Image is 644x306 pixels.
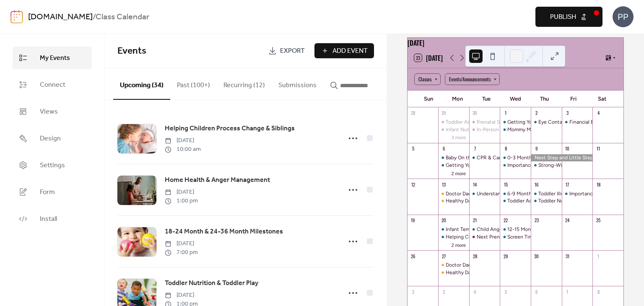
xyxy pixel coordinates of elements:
[410,253,416,259] div: 26
[502,217,509,223] div: 22
[441,217,447,223] div: 20
[13,154,92,176] a: Settings
[613,6,634,27] div: PP
[500,126,531,133] div: Mommy Milestones & Creating Kindness
[446,154,539,161] div: Baby On the Move & Staying Out of Debt
[40,161,65,171] span: Settings
[165,278,258,289] a: Toddler Nutrition & Toddler Play
[469,126,500,133] div: In-Person Prenatal Series
[165,123,295,134] a: Helping Children Process Change & Siblings
[438,197,469,205] div: Healthy Dad - Spiritual Series
[165,226,283,237] a: 18-24 Month & 24-36 Month Milestones
[502,288,509,295] div: 5
[538,190,622,197] div: Toddler Illness & Toddler Oral Health
[165,197,198,205] span: 1:00 pm
[10,10,23,23] img: logo
[469,119,500,126] div: Prenatal Series
[165,278,258,288] span: Toddler Nutrition & Toddler Play
[28,9,93,25] a: [DOMAIN_NAME]
[500,119,531,126] div: Getting Your Baby to Sleep & Crying
[93,9,96,25] b: /
[314,43,374,58] button: Add Event
[13,181,92,203] a: Form
[446,197,513,205] div: Healthy Dad - Spiritual Series
[562,190,593,197] div: Importance of Bonding & Infant Expectations
[531,119,562,126] div: Eye Contact Means Love & Words Matter: Magic Words
[500,233,531,241] div: Screen Time and You & Toddler Safety
[113,68,170,100] button: Upcoming (34)
[533,217,540,223] div: 23
[533,145,540,152] div: 9
[472,253,478,259] div: 28
[502,145,509,152] div: 8
[446,269,513,276] div: Healthy Dad - Spiritual Series
[448,169,469,176] button: 2 more
[530,91,559,107] div: Thu
[507,226,597,233] div: 12-15 Month & 15-18 Month Milestones
[410,110,416,116] div: 28
[507,162,626,169] div: Importance of Words & Credit Cards: Friend or Foe?
[472,181,478,187] div: 14
[13,100,92,123] a: Views
[469,233,500,241] div: Next Prenatal Series Start Date
[40,53,70,63] span: My Events
[531,154,592,161] div: Next Step and Little Steps Closed
[535,7,602,27] button: Publish
[469,190,500,197] div: Understanding Your Infant & Infant Accidents
[595,110,601,116] div: 4
[438,226,469,233] div: Infant Temperament & Creating Courage
[469,226,500,233] div: Child Anger & Parent w/Out Shame 102
[438,262,469,269] div: Doctor Dad - Spiritual Series
[13,127,92,150] a: Design
[40,214,57,224] span: Install
[438,162,469,169] div: Getting Your Child to Eat & Creating Confidence
[40,134,61,144] span: Design
[165,188,198,197] span: [DATE]
[262,43,311,58] a: Export
[531,162,562,169] div: Strong-Willed Children & Bonding With Your Toddler
[502,110,509,116] div: 1
[501,91,530,107] div: Wed
[446,119,541,126] div: Toddler Accidents & Your Financial Future
[165,136,201,145] span: [DATE]
[446,162,558,169] div: Getting Your Child to Eat & Creating Confidence
[564,217,571,223] div: 24
[13,207,92,230] a: Install
[564,288,571,295] div: 7
[408,38,623,48] div: [DATE]
[332,46,368,56] span: Add Event
[40,107,58,117] span: Views
[531,190,562,197] div: Toddler Illness & Toddler Oral Health
[165,124,295,134] span: Helping Children Process Change & Siblings
[117,42,146,60] span: Events
[165,145,201,154] span: 10:00 am
[441,110,447,116] div: 29
[507,119,590,126] div: Getting Your Baby to Sleep & Crying
[438,119,469,126] div: Toddler Accidents & Your Financial Future
[165,227,283,237] span: 18-24 Month & 24-36 Month Milestones
[595,181,601,187] div: 18
[538,197,611,205] div: Toddler Nutrition & Toddler Play
[500,162,531,169] div: Importance of Words & Credit Cards: Friend or Foe?
[472,288,478,295] div: 4
[562,119,593,126] div: Financial Emergencies & Creating Motivation
[472,145,478,152] div: 7
[595,217,601,223] div: 25
[500,226,531,233] div: 12-15 Month & 15-18 Month Milestones
[280,46,305,56] span: Export
[502,253,509,259] div: 29
[40,187,55,197] span: Form
[564,181,571,187] div: 17
[272,68,323,99] button: Submissions
[13,47,92,69] a: My Events
[40,80,65,90] span: Connect
[165,175,270,185] span: Home Health & Anger Management
[533,253,540,259] div: 30
[438,126,469,133] div: Infant Nutrition & Budget 101
[165,248,198,257] span: 7:00 pm
[441,288,447,295] div: 3
[564,110,571,116] div: 3
[533,181,540,187] div: 16
[438,154,469,161] div: Baby On the Move & Staying Out of Debt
